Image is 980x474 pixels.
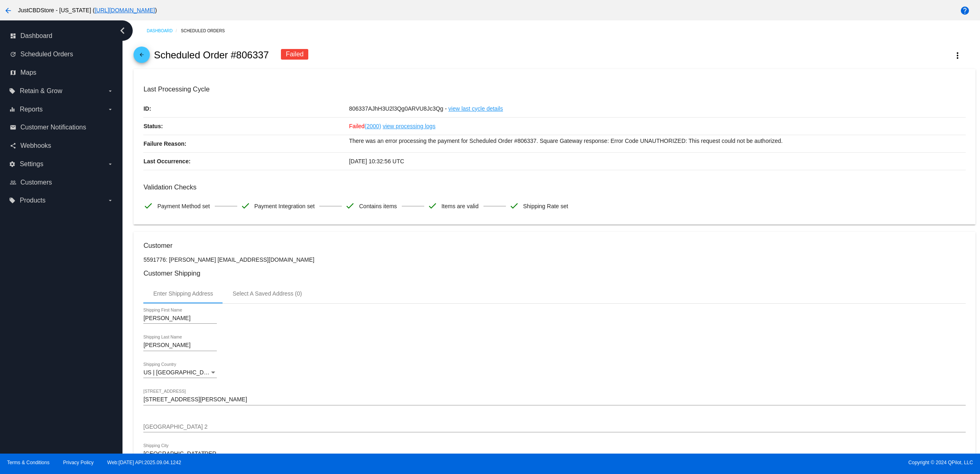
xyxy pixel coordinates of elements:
[10,142,16,149] i: share
[20,87,62,95] span: Retain & Grow
[960,6,970,16] mat-icon: help
[154,49,269,61] h2: Scheduled Order #806337
[18,7,157,13] span: JustCBDStore - [US_STATE] ( )
[953,51,962,60] mat-icon: more_vert
[143,118,349,135] p: Status:
[9,106,16,113] i: equalizer
[143,342,217,349] input: Shipping Last Name
[95,7,155,13] a: [URL][DOMAIN_NAME]
[9,161,16,167] i: settings
[428,201,437,211] mat-icon: check
[359,198,397,215] span: Contains items
[143,85,965,93] h3: Last Processing Cycle
[497,460,973,465] span: Copyright © 2024 QPilot, LLC
[10,69,16,76] i: map
[241,201,250,211] mat-icon: check
[10,121,114,134] a: email Customer Notifications
[7,460,49,465] a: Terms & Conditions
[143,256,965,263] p: 5591776: [PERSON_NAME] [EMAIL_ADDRESS][DOMAIN_NAME]
[143,315,217,322] input: Shipping First Name
[143,100,349,117] p: ID:
[9,88,16,94] i: local_offer
[509,201,519,211] mat-icon: check
[349,158,404,165] span: [DATE] 10:32:56 UTC
[181,24,232,37] a: Scheduled Orders
[20,32,52,40] span: Dashboard
[20,124,86,131] span: Customer Notifications
[349,105,447,112] span: 806337AJhH3U2l3Qg0ARVU8Jc3Qg -
[107,106,114,113] i: arrow_drop_down
[383,118,435,135] a: view processing logs
[349,123,381,129] span: Failed
[281,49,309,60] div: Failed
[345,201,355,211] mat-icon: check
[441,198,479,215] span: Items are valid
[143,269,965,277] h3: Customer Shipping
[143,424,965,430] input: Shipping Street 2
[157,198,209,215] span: Payment Method set
[143,369,216,376] span: US | [GEOGRAPHIC_DATA]
[20,142,51,149] span: Webhooks
[10,179,16,186] i: people_outline
[448,100,503,117] a: view last cycle details
[107,460,181,465] a: Web:[DATE] API:2025.09.04.1242
[63,460,94,465] a: Privacy Policy
[10,33,16,39] i: dashboard
[20,179,52,186] span: Customers
[10,29,114,42] a: dashboard Dashboard
[10,176,114,189] a: people_outline Customers
[20,106,42,113] span: Reports
[137,52,147,62] mat-icon: arrow_back
[10,51,16,58] i: update
[10,48,114,61] a: update Scheduled Orders
[10,66,114,79] a: map Maps
[143,451,217,457] input: Shipping City
[143,153,349,170] p: Last Occurrence:
[143,369,217,376] mat-select: Shipping Country
[143,183,965,191] h3: Validation Checks
[10,139,114,152] a: share Webhooks
[153,290,213,297] div: Enter Shipping Address
[20,69,36,76] span: Maps
[523,198,568,215] span: Shipping Rate set
[147,24,181,37] a: Dashboard
[254,198,315,215] span: Payment Integration set
[365,118,381,135] a: (2000)
[20,160,43,168] span: Settings
[107,197,114,204] i: arrow_drop_down
[143,201,153,211] mat-icon: check
[107,161,114,167] i: arrow_drop_down
[3,6,13,16] mat-icon: arrow_back
[349,135,966,147] p: There was an error processing the payment for Scheduled Order #806337. Square Gateway response: E...
[233,290,302,297] div: Select A Saved Address (0)
[143,242,965,249] h3: Customer
[116,24,129,37] i: chevron_left
[143,135,349,152] p: Failure Reason:
[107,88,114,94] i: arrow_drop_down
[10,124,16,131] i: email
[20,51,73,58] span: Scheduled Orders
[143,396,965,403] input: Shipping Street 1
[20,197,45,204] span: Products
[9,197,16,204] i: local_offer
